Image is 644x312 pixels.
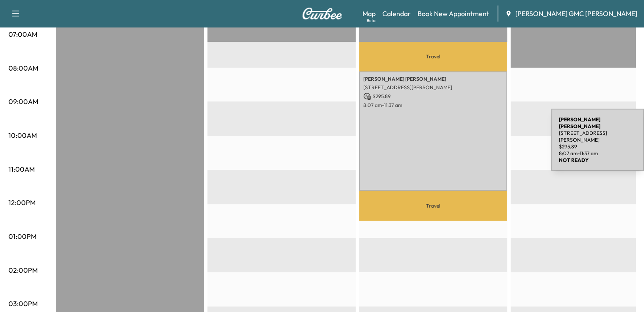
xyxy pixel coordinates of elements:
[359,42,507,71] p: Travel
[8,265,38,275] p: 02:00PM
[302,8,343,19] img: Curbee Logo
[362,8,376,19] a: MapBeta
[8,63,38,73] p: 08:00AM
[8,298,38,309] p: 03:00PM
[363,102,503,109] p: 8:07 am - 11:37 am
[8,29,37,39] p: 07:00AM
[8,231,36,241] p: 01:00PM
[363,93,503,100] p: $ 295.89
[8,96,38,107] p: 09:00AM
[8,164,35,174] p: 11:00AM
[8,197,36,208] p: 12:00PM
[363,84,503,91] p: [STREET_ADDRESS][PERSON_NAME]
[515,8,637,19] span: [PERSON_NAME] GMC [PERSON_NAME]
[417,8,489,19] a: Book New Appointment
[367,17,376,24] div: Beta
[8,130,37,140] p: 10:00AM
[359,191,507,221] p: Travel
[363,76,503,82] p: [PERSON_NAME] [PERSON_NAME]
[382,8,411,19] a: Calendar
